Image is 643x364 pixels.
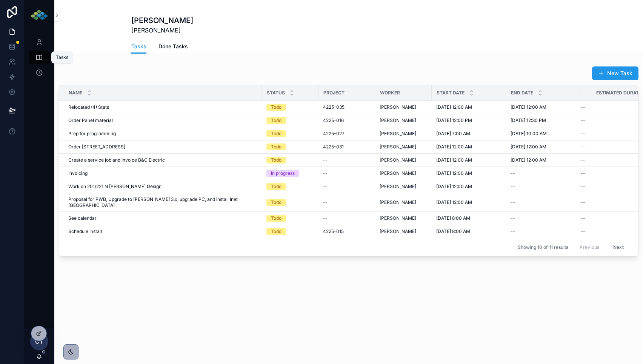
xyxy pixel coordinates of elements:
[437,90,465,96] span: Start Date
[323,215,328,221] span: --
[68,215,257,221] a: See calendar
[323,131,345,137] a: 4225-027
[131,43,146,50] span: Tasks
[436,131,501,137] a: [DATE] 7:00 AM
[436,131,470,137] span: [DATE] 7:00 AM
[266,183,314,190] a: Todo
[511,157,546,163] span: [DATE] 12:00 AM
[323,144,344,150] span: 4225-031
[380,117,427,123] a: [PERSON_NAME]
[511,104,576,110] a: [DATE] 12:00 AM
[436,104,472,110] span: [DATE] 12:00 AM
[68,131,116,137] span: Prep for programming
[436,199,472,205] span: [DATE] 12:00 AM
[511,117,546,123] span: [DATE] 12:30 PM
[380,131,416,137] a: [PERSON_NAME]
[511,215,576,221] a: --
[581,104,585,110] span: --
[158,40,188,55] a: Done Tasks
[68,157,257,163] a: Create a service job and Invoice B&C Electric
[436,104,501,110] a: [DATE] 12:00 AM
[266,215,314,222] a: Todo
[511,104,546,110] span: [DATE] 12:00 AM
[267,90,285,96] span: Status
[68,215,97,221] span: See calendar
[436,215,501,221] a: [DATE] 8:00 AM
[380,184,427,190] a: [PERSON_NAME]
[518,244,568,250] span: Showing 10 of 11 results
[323,184,328,190] span: --
[271,228,282,235] div: Todo
[380,144,416,150] a: [PERSON_NAME]
[68,104,257,110] a: Relocated (4) Stats
[581,228,585,234] span: --
[511,228,576,234] a: --
[511,170,576,176] a: --
[271,215,282,222] div: Todo
[511,184,576,190] a: --
[511,131,547,137] span: [DATE] 10:00 AM
[380,117,416,123] a: [PERSON_NAME]
[68,144,125,150] span: Order [STREET_ADDRESS]
[323,104,371,110] a: 4225-035
[380,228,416,234] a: [PERSON_NAME]
[436,157,501,163] a: [DATE] 12:00 AM
[436,117,472,123] span: [DATE] 12:00 PM
[581,131,585,137] span: --
[68,196,257,208] a: Proposal for PWB, Upgrade to [PERSON_NAME] 3.x, upgrade PC, and install Inet [GEOGRAPHIC_DATA]
[380,184,416,190] a: [PERSON_NAME]
[436,170,501,176] a: [DATE] 12:00 AM
[323,117,371,123] a: 4225-016
[581,215,585,221] span: --
[581,117,585,123] span: --
[266,104,314,111] a: Todo
[581,199,585,205] span: --
[68,228,257,234] a: Schedule Install
[323,144,371,150] a: 4225-031
[380,215,416,221] span: [PERSON_NAME]
[323,170,328,176] span: --
[511,215,515,221] span: --
[131,15,193,26] h1: [PERSON_NAME]
[511,144,546,150] span: [DATE] 12:00 AM
[68,144,257,150] a: Order [STREET_ADDRESS]
[436,157,472,163] span: [DATE] 12:00 AM
[436,144,501,150] a: [DATE] 12:00 AM
[323,170,371,176] a: --
[380,157,427,163] a: [PERSON_NAME]
[323,104,345,110] a: 4225-035
[511,131,576,137] a: [DATE] 10:00 AM
[380,157,416,163] a: [PERSON_NAME]
[271,199,282,206] div: Todo
[380,104,416,110] a: [PERSON_NAME]
[380,199,416,205] a: [PERSON_NAME]
[380,170,416,176] a: [PERSON_NAME]
[266,228,314,235] a: Todo
[511,170,515,176] span: --
[266,130,314,137] a: Todo
[323,131,371,137] a: 4225-027
[581,170,585,176] span: --
[69,90,82,96] span: Name
[68,117,113,123] span: Order Panel material
[380,104,427,110] a: [PERSON_NAME]
[266,170,314,177] a: In progress
[271,104,282,111] div: Todo
[592,66,638,80] button: New Task
[271,143,282,150] div: Todo
[323,199,328,205] span: --
[436,199,501,205] a: [DATE] 12:00 AM
[380,144,427,150] a: [PERSON_NAME]
[68,104,109,110] span: Relocated (4) Stats
[68,170,257,176] a: Invoicing
[511,184,515,190] span: --
[323,117,344,123] a: 4225-016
